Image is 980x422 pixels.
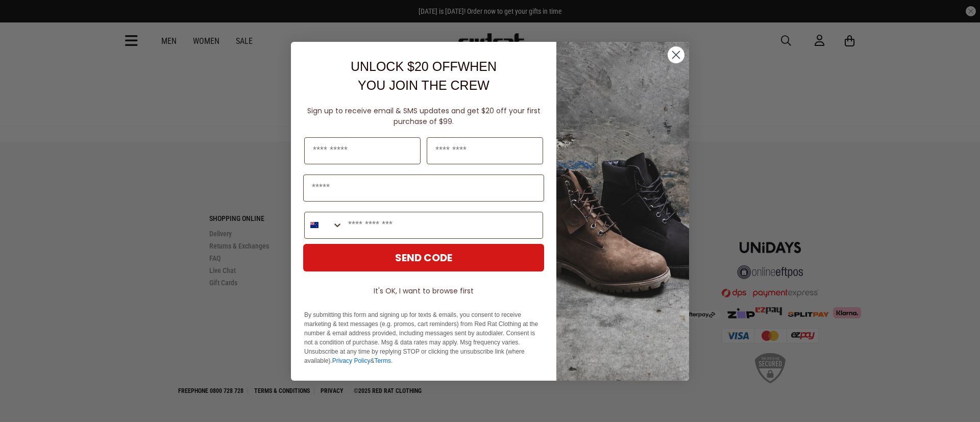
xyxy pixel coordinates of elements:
[667,46,685,64] button: Close dialog
[310,221,318,229] img: New Zealand
[303,282,544,300] button: It's OK, I want to browse first
[374,357,391,364] a: Terms
[358,78,489,92] span: YOU JOIN THE CREW
[307,106,541,127] span: Sign up to receive email & SMS updates and get $20 off your first purchase of $99.
[303,244,544,271] button: SEND CODE
[332,357,371,364] a: Privacy Policy
[351,59,458,73] span: UNLOCK $20 OFF
[303,175,544,202] input: Email
[304,310,543,365] p: By submitting this form and signing up for texts & emails, you consent to receive marketing & tex...
[8,4,39,35] button: Open LiveChat chat widget
[305,212,343,238] button: Search Countries
[458,59,497,73] span: WHEN
[556,42,689,381] img: f7662613-148e-4c88-9575-6c6b5b55a647.jpeg
[304,137,421,164] input: First Name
